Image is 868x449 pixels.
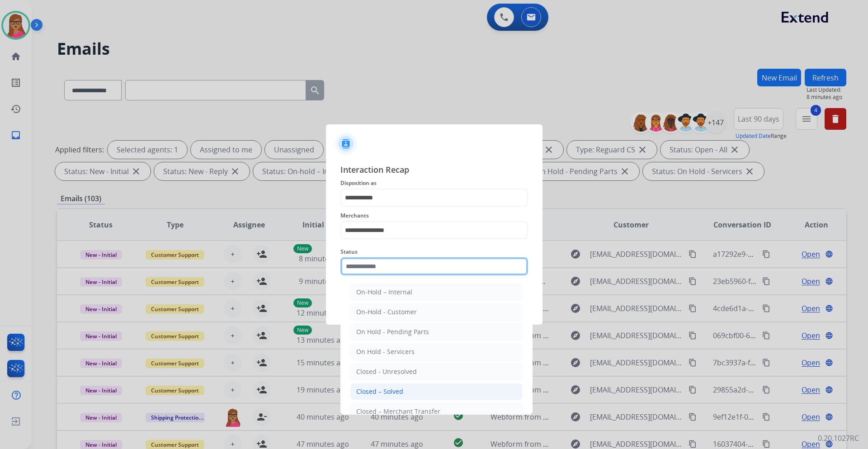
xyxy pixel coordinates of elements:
div: On-Hold - Customer [356,307,417,317]
div: On-Hold – Internal [356,288,412,297]
div: On Hold - Pending Parts [356,327,429,336]
div: On Hold - Servicers [356,347,415,356]
span: Interaction Recap [340,163,528,178]
p: 0.20.1027RC [818,433,859,444]
div: Closed – Solved [356,387,403,396]
div: Closed – Merchant Transfer [356,407,440,416]
span: Merchants [340,210,528,221]
div: Closed - Unresolved [356,367,417,376]
span: Disposition as [340,178,528,189]
img: contactIcon [335,133,357,155]
span: Status [340,246,528,257]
